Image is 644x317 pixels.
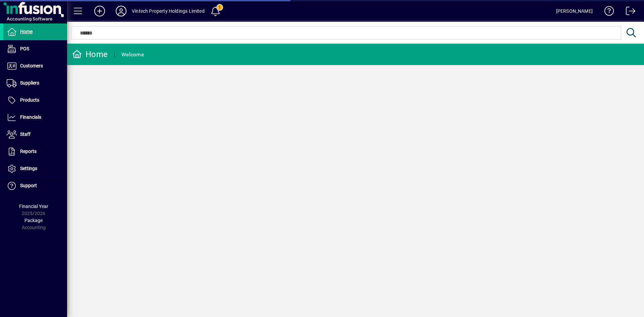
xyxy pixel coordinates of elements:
[20,149,37,154] span: Reports
[24,218,43,223] span: Package
[3,41,67,57] a: POS
[599,1,614,23] a: Knowledge Base
[20,131,31,137] span: Staff
[20,80,39,86] span: Suppliers
[20,97,39,103] span: Products
[3,75,67,92] a: Suppliers
[89,5,110,17] button: Add
[72,49,108,60] div: Home
[3,160,67,177] a: Settings
[19,204,48,209] span: Financial Year
[556,6,593,16] div: [PERSON_NAME]
[3,58,67,74] a: Customers
[20,114,41,120] span: Financials
[132,6,205,16] div: Vintech Property Holdings Limited
[121,49,144,60] div: Welcome
[3,126,67,143] a: Staff
[3,143,67,160] a: Reports
[110,5,132,17] button: Profile
[3,92,67,109] a: Products
[3,177,67,194] a: Support
[621,1,636,23] a: Logout
[20,29,33,34] span: Home
[20,183,37,188] span: Support
[3,109,67,126] a: Financials
[20,46,29,51] span: POS
[20,63,43,68] span: Customers
[20,166,37,171] span: Settings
